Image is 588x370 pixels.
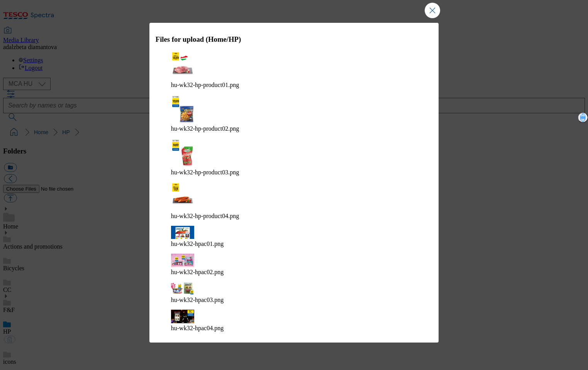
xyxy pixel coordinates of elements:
[149,23,439,343] div: Modal
[171,226,194,239] img: preview
[171,213,417,220] figcaption: hu-wk32-hp-product04.png
[171,240,417,247] figcaption: hu-wk32-hpac01.png
[171,169,417,176] figcaption: hu-wk32-hp-product03.png
[171,95,194,124] img: preview
[171,282,194,295] img: preview
[425,3,440,18] button: Close Modal
[171,269,417,276] figcaption: hu-wk32-hpac02.png
[156,35,433,44] h3: Files for upload (Home/HP)
[171,125,417,132] figcaption: hu-wk32-hp-product02.png
[171,310,194,323] img: preview
[171,297,417,304] figcaption: hu-wk32-hpac03.png
[171,325,417,332] figcaption: hu-wk32-hpac04.png
[171,254,194,267] img: preview
[171,51,194,80] img: preview
[171,138,194,167] img: preview
[171,182,194,211] img: preview
[171,82,417,89] figcaption: hu-wk32-hp-product01.png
